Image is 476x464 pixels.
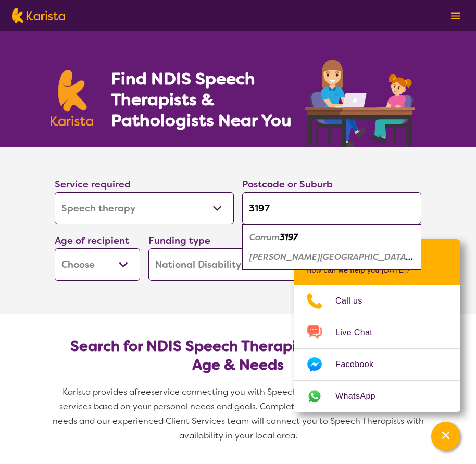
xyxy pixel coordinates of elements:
span: Live Chat [335,325,385,341]
input: Type [242,192,421,224]
em: [PERSON_NAME][GEOGRAPHIC_DATA] [249,252,412,262]
p: How can we help you [DATE]? [306,266,448,275]
span: Karista provides a [62,386,134,397]
label: Service required [55,178,131,191]
img: Karista logo [51,70,93,126]
div: Carrum 3197 [247,228,416,247]
img: speech-therapy [297,56,425,147]
img: Karista logo [12,8,65,23]
label: Funding type [148,234,210,247]
img: menu [451,12,460,19]
em: Carrum [249,232,280,243]
a: Web link opens in a new tab. [294,381,460,412]
label: Age of recipient [55,234,129,247]
label: Postcode or Suburb [242,178,333,191]
em: 3197 [280,232,298,243]
span: WhatsApp [335,388,388,404]
span: service connecting you with Speech Pathologists and other NDIS services based on your personal ne... [53,386,426,441]
h1: Find NDIS Speech Therapists & Pathologists Near You [111,68,304,131]
div: Channel Menu [294,239,460,412]
ul: Choose channel [294,285,460,412]
div: Patterson Lakes 3197 [247,247,416,267]
h2: Search for NDIS Speech Therapists by Location, Age & Needs [63,337,413,374]
span: Facebook [335,357,386,372]
span: Call us [335,293,375,309]
span: free [134,386,151,397]
button: Channel Menu [431,422,460,451]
